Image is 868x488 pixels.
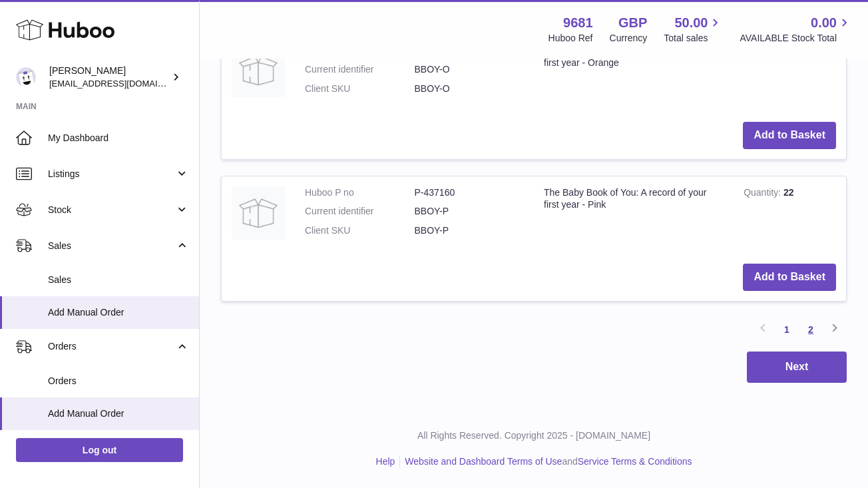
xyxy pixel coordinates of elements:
span: My Dashboard [48,132,189,144]
button: Add to Basket [743,264,836,291]
span: Listings [48,168,175,180]
span: 0.00 [811,14,837,32]
button: Next [747,352,847,383]
span: Orders [48,340,175,353]
td: The Baby Book of You: A record of your first year - Pink [534,176,734,254]
span: AVAILABLE Stock Total [740,32,852,45]
dt: Huboo P no [305,186,415,199]
strong: 9681 [563,14,593,32]
strong: GBP [618,14,647,32]
dt: Current identifier [305,205,415,218]
dd: BBOY-O [415,63,525,76]
a: Service Terms & Conditions [578,456,692,467]
a: 50.00 Total sales [664,14,723,45]
strong: Quantity [744,187,783,201]
td: 22 [734,176,846,254]
dd: BBOY-P [415,205,525,218]
td: 158 [734,34,846,112]
span: Total sales [664,32,723,45]
button: Add to Basket [743,122,836,149]
dt: Client SKU [305,83,415,95]
span: [EMAIL_ADDRESS][DOMAIN_NAME] [49,78,196,89]
a: Website and Dashboard Terms of Use [405,456,562,467]
dd: BBOY-P [415,224,525,237]
span: Sales [48,240,175,252]
p: All Rights Reserved. Copyright 2025 - [DOMAIN_NAME] [210,429,857,442]
span: 50.00 [674,14,708,32]
li: and [400,455,692,468]
td: The Baby Book of You: A record of your first year - Orange [534,34,734,112]
span: Add Manual Order [48,306,189,319]
img: hello@colourchronicles.com [16,67,36,87]
dt: Client SKU [305,224,415,237]
div: Currency [610,32,648,45]
span: Sales [48,274,189,286]
img: The Baby Book of You: A record of your first year - Orange [232,44,285,97]
dd: P-437160 [415,186,525,199]
a: Log out [16,438,183,462]
a: 0.00 AVAILABLE Stock Total [740,14,852,45]
span: Orders [48,375,189,387]
dt: Current identifier [305,63,415,76]
span: Stock [48,204,175,216]
a: 2 [799,318,823,342]
a: 1 [775,318,799,342]
div: Huboo Ref [548,32,593,45]
span: Add Manual Order [48,407,189,420]
img: The Baby Book of You: A record of your first year - Pink [232,186,285,240]
div: [PERSON_NAME] [49,65,169,90]
a: Help [376,456,395,467]
dd: BBOY-O [415,83,525,95]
